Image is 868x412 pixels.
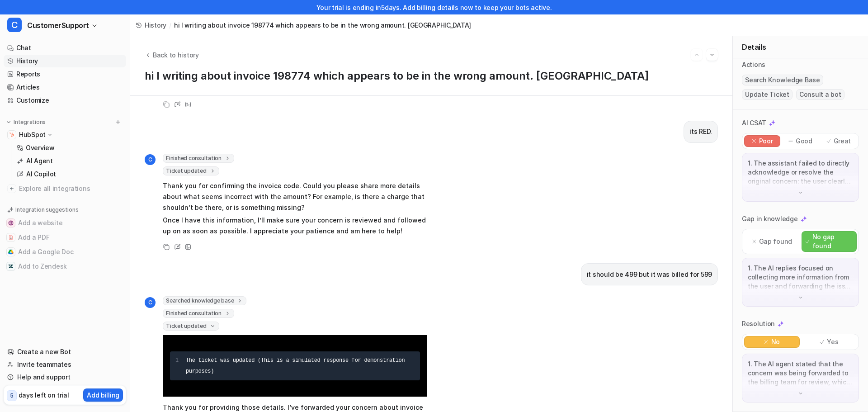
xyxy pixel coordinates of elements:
[26,156,53,166] p: AI Agent
[19,390,69,400] p: days left on trial
[145,297,156,308] span: C
[796,89,844,100] span: Consult a bot
[83,388,123,402] button: Add billing
[759,137,773,146] p: Poor
[4,216,126,230] button: Add a websiteAdd a website
[4,68,126,81] a: Reports
[759,237,792,246] p: Gap found
[27,19,89,32] span: CustomerSupport
[163,154,234,163] span: Finished consultation
[163,322,219,331] span: Ticket updated
[7,18,22,32] span: C
[4,259,126,274] button: Add to ZendeskAdd to Zendesk
[4,346,126,358] a: Create a new Bot
[145,20,166,30] span: History
[796,137,812,146] p: Good
[14,118,46,126] p: Integrations
[10,392,14,400] p: 5
[8,220,14,226] img: Add a website
[19,130,46,139] p: HubSpot
[19,181,123,196] span: Explore all integrations
[742,60,765,69] p: Actions
[834,137,851,146] p: Great
[742,214,798,223] p: Gap in knowledge
[742,75,823,85] span: Search Knowledge Base
[742,319,775,328] p: Resolution
[4,245,126,259] button: Add a Google DocAdd a Google Doc
[4,118,48,127] button: Integrations
[145,70,718,83] h1: hi I writing about invoice 198774 which appears to be in the wrong amount. [GEOGRAPHIC_DATA]
[26,143,55,152] p: Overview
[175,355,179,366] div: 1
[4,94,126,107] a: Customize
[13,168,126,180] a: AI Copilot
[827,337,838,346] p: Yes
[733,36,868,58] div: Details
[7,184,16,193] img: explore all integrations
[693,51,700,59] img: Previous session
[115,119,121,125] img: menu_add.svg
[163,180,427,213] p: Thank you for confirming the invoice code. Could you please share more details about what seems i...
[15,206,78,214] p: Integration suggestions
[797,189,804,196] img: down-arrow
[748,264,853,291] p: 1. The AI replies focused on collecting more information from the user and forwarding the issue t...
[797,390,804,397] img: down-arrow
[4,81,126,94] a: Articles
[709,51,715,59] img: Next session
[706,49,718,61] button: Go to next session
[9,132,14,137] img: HubSpot
[13,142,126,154] a: Overview
[4,42,126,54] a: Chat
[403,4,458,11] a: Add billing details
[163,215,427,237] p: Once I have this information, I’ll make sure your concern is reviewed and followed up on as soon ...
[8,264,14,269] img: Add to Zendesk
[742,89,793,100] span: Update Ticket
[163,296,246,305] span: Searched knowledge base
[87,390,119,400] p: Add billing
[742,118,766,128] p: AI CSAT
[8,249,14,255] img: Add a Google Doc
[163,166,219,175] span: Ticket updated
[4,182,126,195] a: Explore all integrations
[4,358,126,371] a: Invite teammates
[587,269,712,280] p: it should be 499 but it was billed for 599
[169,20,171,30] span: /
[163,309,234,318] span: Finished consultation
[4,371,126,384] a: Help and support
[145,50,199,60] button: Back to history
[812,232,853,251] p: No gap found
[4,230,126,245] button: Add a PDFAdd a PDF
[691,49,703,61] button: Go to previous session
[145,154,156,165] span: C
[748,360,853,387] p: 1. The AI agent stated that the concern was being forwarded to the billing team for review, which...
[26,170,56,179] p: AI Copilot
[153,50,199,60] span: Back to history
[136,20,166,30] a: History
[4,55,126,67] a: History
[174,20,471,30] span: hi I writing about invoice 198774 which appears to be in the wrong amount. [GEOGRAPHIC_DATA]
[689,126,712,137] p: its RED.
[5,119,12,125] img: expand menu
[13,155,126,167] a: AI Agent
[771,337,780,346] p: No
[8,235,14,240] img: Add a PDF
[797,294,804,301] img: down-arrow
[186,357,408,374] span: The ticket was updated (This is a simulated response for demonstration purposes)
[748,159,853,186] p: 1. The assistant failed to directly acknowledge or resolve the original concern: the user clearly...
